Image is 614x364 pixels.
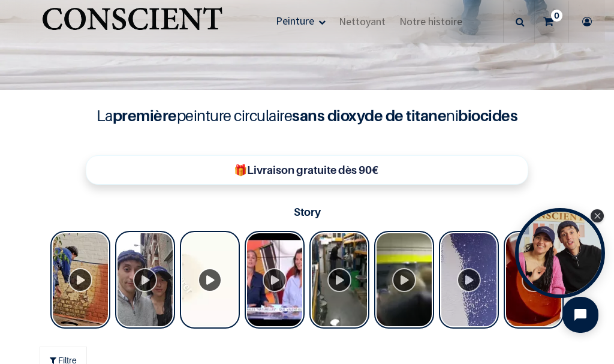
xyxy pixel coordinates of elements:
a: 0 [535,1,568,43]
b: biocides [458,106,517,125]
div: Open Tolstoy [515,208,605,298]
div: Tolstoy Stories [50,231,564,331]
div: Close Tolstoy widget [591,209,604,222]
iframe: Tidio Chat [552,287,609,343]
div: Tolstoy bubble widget [515,208,605,298]
a: Logo of Conscient [40,1,225,43]
h4: La peinture circulaire ni [67,104,547,127]
span: Logo of Conscient [40,1,225,48]
img: Conscient [40,1,225,48]
b: première [113,106,177,125]
sup: 0 [551,10,562,22]
b: 🎁Livraison gratuite dès 90€ [234,164,378,176]
div: Open Tolstoy widget [515,208,605,298]
span: Nettoyant [339,14,386,28]
b: sans dioxyde de titane [292,106,446,125]
span: Peinture [276,14,314,28]
span: Notre histoire [399,14,462,28]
